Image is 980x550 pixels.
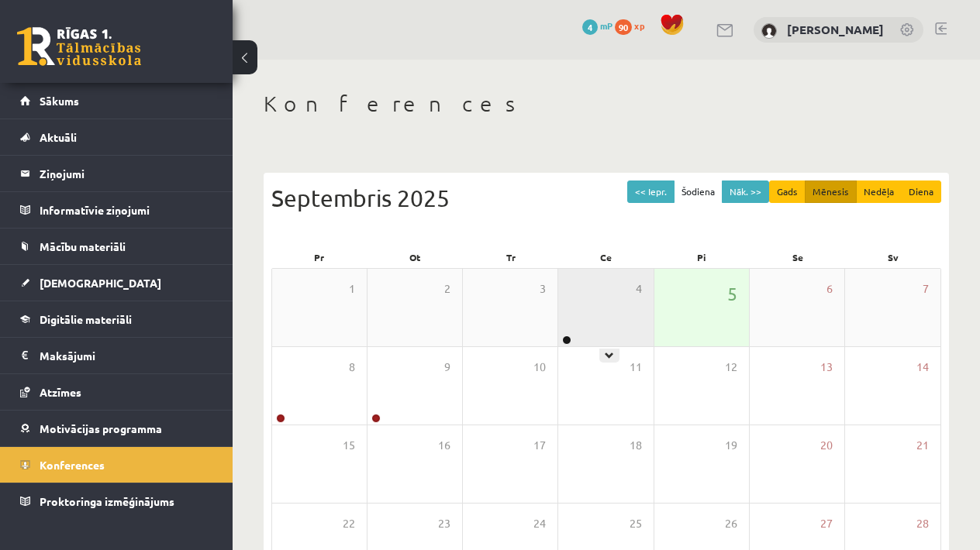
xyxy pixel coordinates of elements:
span: 13 [820,359,833,376]
span: 90 [615,19,632,35]
span: 6 [826,280,833,297]
span: 19 [725,437,737,454]
span: Atzīmes [40,385,81,399]
span: 26 [725,515,737,532]
span: Aktuāli [40,130,77,144]
span: 9 [444,359,450,376]
span: [DEMOGRAPHIC_DATA] [40,276,161,290]
span: Motivācijas programma [40,421,162,435]
button: Mēnesis [805,180,857,203]
span: 27 [820,515,833,532]
button: Nedēļa [856,180,902,203]
a: Maksājumi [20,338,213,373]
span: 21 [916,437,929,454]
span: 18 [630,437,642,454]
span: 5 [727,280,737,307]
span: 4 [636,280,642,297]
div: Tr [463,246,558,268]
span: xp [634,19,644,32]
a: Aktuāli [20,119,213,155]
button: Šodiena [674,180,723,203]
span: 14 [916,359,929,376]
a: Rīgas 1. Tālmācības vidusskola [17,27,141,66]
div: Se [750,246,845,268]
div: Ce [558,246,654,268]
span: Proktoringa izmēģinājums [40,494,174,508]
span: 15 [343,437,355,454]
span: 28 [916,515,929,532]
a: Informatīvie ziņojumi [20,192,213,228]
legend: Maksājumi [40,338,213,373]
span: 16 [438,437,450,454]
a: Mācību materiāli [20,229,213,264]
a: [DEMOGRAPHIC_DATA] [20,265,213,301]
span: 8 [349,359,355,376]
legend: Informatīvie ziņojumi [40,192,213,228]
button: Gads [769,180,806,203]
a: [PERSON_NAME] [787,22,884,37]
h1: Konferences [264,91,949,117]
span: Digitālie materiāli [40,312,132,326]
span: 10 [533,359,546,376]
legend: Ziņojumi [40,156,213,191]
div: Septembris 2025 [271,180,941,215]
a: Konferences [20,447,213,483]
a: Digitālie materiāli [20,301,213,337]
a: Proktoringa izmēģinājums [20,483,213,519]
a: Motivācijas programma [20,411,213,446]
span: 1 [349,280,355,297]
span: 7 [923,280,929,297]
span: 17 [533,437,546,454]
img: Patrīcija Nikola Kirika [761,23,777,39]
button: << Iepr. [627,180,675,203]
a: 90 xp [615,19,652,32]
button: Nāk. >> [722,180,769,203]
button: Diena [901,180,941,203]
div: Pr [271,246,367,268]
span: 24 [533,515,546,532]
span: 20 [820,437,833,454]
a: 4 mP [582,19,612,32]
div: Ot [367,246,462,268]
span: 22 [343,515,355,532]
span: Sākums [40,94,79,108]
span: 23 [438,515,450,532]
a: Atzīmes [20,374,213,410]
span: 11 [630,359,642,376]
span: Mācību materiāli [40,239,126,253]
span: 25 [630,515,642,532]
span: 12 [725,359,737,376]
span: 3 [540,280,546,297]
span: mP [600,19,612,32]
span: 4 [582,19,598,35]
div: Sv [846,246,941,268]
div: Pi [654,246,750,268]
span: Konferences [40,458,105,472]
a: Ziņojumi [20,156,213,191]
span: 2 [444,280,450,297]
a: Sākums [20,83,213,119]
